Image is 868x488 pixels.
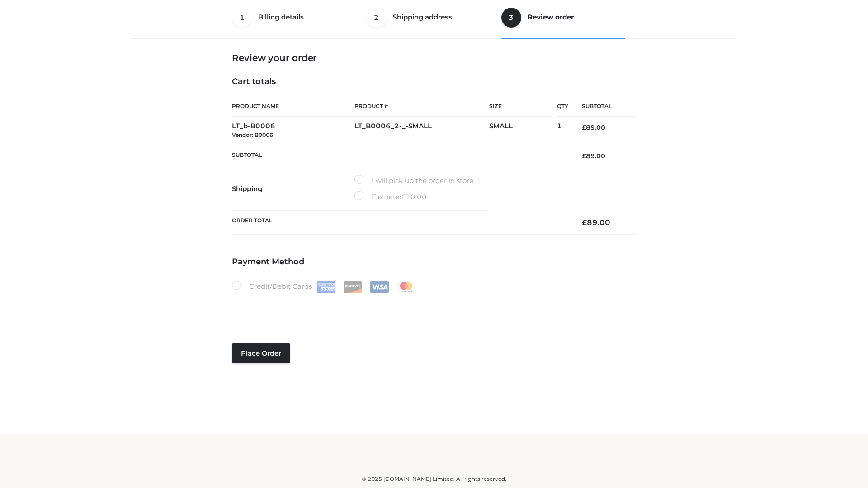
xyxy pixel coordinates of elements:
img: Mastercard [396,281,416,293]
bdi: 10.00 [401,192,427,201]
div: © 2025 [DOMAIN_NAME] Limited. All rights reserved. [134,474,734,483]
th: Product # [354,96,489,117]
img: Discover [343,281,363,293]
bdi: 89.00 [582,152,605,160]
img: Amex [316,281,336,293]
th: Shipping [232,167,354,211]
img: Visa [370,281,389,293]
th: Product Name [232,96,354,117]
label: Flat rate: [354,191,427,203]
th: Order Total [232,211,568,235]
label: Credit/Debit Cards [232,281,417,293]
span: £ [582,123,586,131]
td: 1 [557,117,568,145]
bdi: 89.00 [582,123,605,131]
span: £ [582,152,586,160]
h3: Review your order [232,52,636,63]
iframe: Secure payment input frame [230,291,634,324]
td: LT_B0006_2-_-SMALL [354,117,489,145]
span: £ [582,218,587,227]
small: Vendor: B0006 [232,131,273,138]
button: Place order [232,343,290,363]
th: Subtotal [232,145,568,167]
h4: Cart totals [232,77,636,87]
td: SMALL [489,117,557,145]
td: LT_b-B0006 [232,117,354,145]
h4: Payment Method [232,257,636,267]
th: Size [489,96,552,117]
th: Qty [557,96,568,117]
th: Subtotal [568,96,636,117]
bdi: 89.00 [582,218,610,227]
span: £ [401,192,406,201]
label: I will pick up the order in store. [354,175,475,187]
